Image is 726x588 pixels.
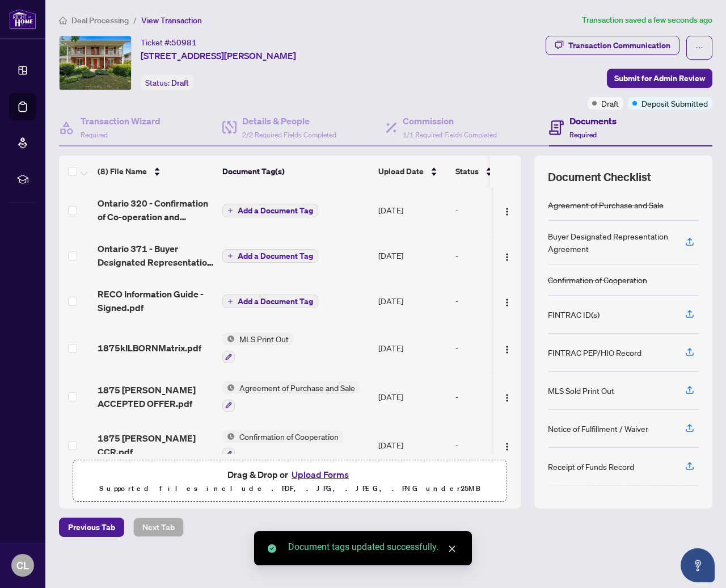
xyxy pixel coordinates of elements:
[141,49,296,62] span: [STREET_ADDRESS][PERSON_NAME]
[601,97,619,110] span: Draft
[568,36,670,54] div: Transaction Communication
[93,156,218,187] th: (8) File Name
[16,557,29,573] span: CL
[141,15,202,26] span: View Transaction
[569,114,617,128] h4: Documents
[222,333,293,363] button: Status IconMLS Print Out
[374,372,451,421] td: [DATE]
[546,36,679,55] button: Transaction Communication
[498,201,516,219] button: Logo
[548,199,664,211] div: Agreement of Purchase and Sale
[98,383,213,410] span: 1875 [PERSON_NAME] ACCEPTED OFFER.pdf
[503,298,512,307] img: Logo
[607,69,712,88] button: Submit for Admin Review
[80,482,500,495] p: Supported files include .PDF, .JPG, .JPEG, .PNG under 25 MB
[374,421,451,470] td: [DATE]
[374,233,451,278] td: [DATE]
[455,342,543,354] div: -
[548,346,641,359] div: FINTRAC PEP/HIO Record
[171,78,189,88] span: Draft
[235,333,293,345] span: MLS Print Out
[374,156,451,187] th: Upload Date
[451,156,547,187] th: Status
[98,287,213,314] span: RECO Information Guide - Signed.pdf
[71,15,129,26] span: Deal Processing
[133,14,137,27] li: /
[242,114,336,128] h4: Details & People
[548,308,600,321] div: FINTRAC ID(s)
[503,207,512,216] img: Logo
[455,204,543,216] div: -
[238,252,313,260] span: Add a Document Tag
[548,169,651,185] span: Document Checklist
[641,97,708,110] span: Deposit Submitted
[503,345,512,354] img: Logo
[455,165,479,178] span: Status
[503,253,512,262] img: Logo
[222,430,235,443] img: Status Icon
[9,9,36,30] img: logo
[455,295,543,307] div: -
[548,384,614,397] div: MLS Sold Print Out
[222,249,318,263] button: Add a Document Tag
[582,14,712,27] article: Transaction saved a few seconds ago
[222,430,343,461] button: Status IconConfirmation of Cooperation
[374,324,451,372] td: [DATE]
[222,295,318,308] button: Add a Document Tag
[446,543,458,555] a: Close
[59,518,124,537] button: Previous Tab
[81,131,108,139] span: Required
[222,204,318,217] button: Add a Document Tag
[141,75,193,90] div: Status:
[171,37,197,48] span: 50981
[81,114,161,128] h4: Transaction Wizard
[60,36,131,90] img: IMG-X12328873_1.jpg
[288,467,352,482] button: Upload Forms
[222,294,318,309] button: Add a Document Tag
[695,44,703,52] span: ellipsis
[98,196,213,224] span: Ontario 320 - Confirmation of Co-operation and Representation - Signed.pdf
[227,253,233,259] span: plus
[403,114,497,128] h4: Commission
[498,339,516,357] button: Logo
[498,388,516,406] button: Logo
[503,442,512,451] img: Logo
[548,422,648,435] div: Notice of Fulfillment / Waiver
[455,390,543,403] div: -
[227,208,233,213] span: plus
[374,278,451,324] td: [DATE]
[227,467,352,482] span: Drag & Drop or
[222,333,235,345] img: Status Icon
[268,544,276,553] span: check-circle
[141,36,197,49] div: Ticket #:
[218,156,374,187] th: Document Tag(s)
[98,242,213,269] span: Ontario 371 - Buyer Designated Representation Agreement - Authority for Purchase or Lease - Signe...
[235,430,343,443] span: Confirmation of Cooperation
[73,460,506,502] span: Drag & Drop orUpload FormsSupported files include .PDF, .JPG, .JPEG, .PNG under25MB
[235,381,360,394] span: Agreement of Purchase and Sale
[242,131,336,139] span: 2/2 Required Fields Completed
[455,249,543,262] div: -
[569,131,597,139] span: Required
[548,230,672,255] div: Buyer Designated Representation Agreement
[98,431,213,459] span: 1875 [PERSON_NAME] CCR.pdf
[288,540,458,554] div: Document tags updated successfully.
[222,381,235,394] img: Status Icon
[498,292,516,310] button: Logo
[498,436,516,454] button: Logo
[227,299,233,304] span: plus
[548,274,647,286] div: Confirmation of Cooperation
[548,460,634,473] div: Receipt of Funds Record
[222,203,318,218] button: Add a Document Tag
[222,249,318,263] button: Add a Document Tag
[503,393,512,402] img: Logo
[614,69,705,87] span: Submit for Admin Review
[374,187,451,233] td: [DATE]
[98,341,201,355] span: 1875kILBORNMatrix.pdf
[448,545,456,553] span: close
[98,165,147,178] span: (8) File Name
[68,518,115,536] span: Previous Tab
[498,246,516,264] button: Logo
[455,439,543,451] div: -
[222,381,360,412] button: Status IconAgreement of Purchase and Sale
